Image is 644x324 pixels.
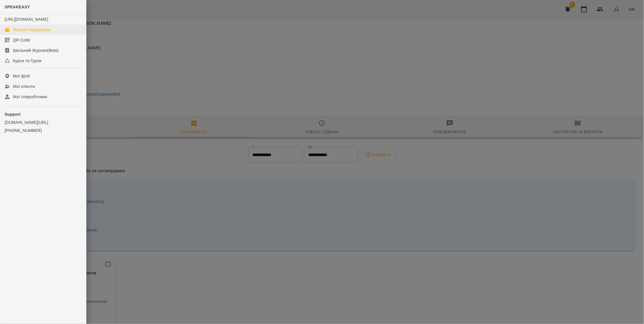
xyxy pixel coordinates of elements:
span: SPEAKEASY [5,5,30,9]
div: Журнал відвідувань [13,27,51,33]
a: [DOMAIN_NAME][URL] [5,120,82,125]
div: Курси та Групи [13,58,41,64]
div: Шкільний Журнал(Beta) [13,48,58,53]
div: Мої філії [13,73,30,79]
div: Мої співробітники [13,94,47,100]
a: [PHONE_NUMBER] [5,128,82,133]
div: Мої клієнти [13,84,35,89]
p: Support [5,111,82,117]
div: QR Code [13,37,30,43]
a: [URL][DOMAIN_NAME] [5,17,48,22]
